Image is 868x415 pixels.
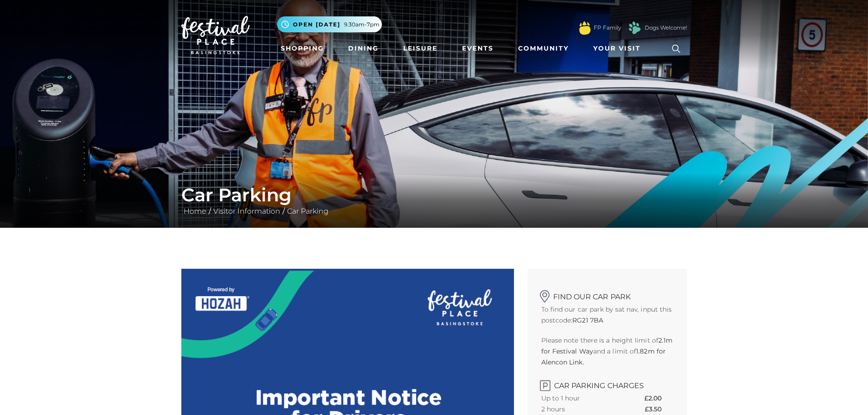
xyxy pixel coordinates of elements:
[541,335,673,368] p: Please note there is a height limit of and a limit of
[541,287,673,301] h2: Find our car park
[344,40,382,57] a: Dining
[211,207,282,215] a: Visitor Information
[344,20,380,29] span: 9.30am-7pm
[277,40,328,57] a: Shopping
[458,40,497,57] a: Events
[594,24,621,32] a: FP Family
[293,20,340,29] span: Open [DATE]
[645,24,687,32] a: Dogs Welcome!
[514,40,572,57] a: Community
[400,40,441,57] a: Leisure
[285,207,331,215] a: Car Parking
[541,377,673,390] h2: Car Parking Charges
[645,404,673,415] th: £3.50
[277,16,382,32] button: Open [DATE] 9.30am-7pm
[593,44,641,53] span: Your Visit
[181,16,250,54] img: Festival Place Logo
[181,184,687,206] h1: Car Parking
[541,393,614,404] th: Up to 1 hour
[541,404,614,415] th: 2 hours
[541,304,673,326] p: To find our car park by sat nav, input this postcode:
[644,393,673,404] th: £2.00
[590,40,649,57] a: Your Visit
[181,207,209,215] a: Home
[572,316,603,324] strong: RG21 7BA
[175,184,694,217] div: / /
